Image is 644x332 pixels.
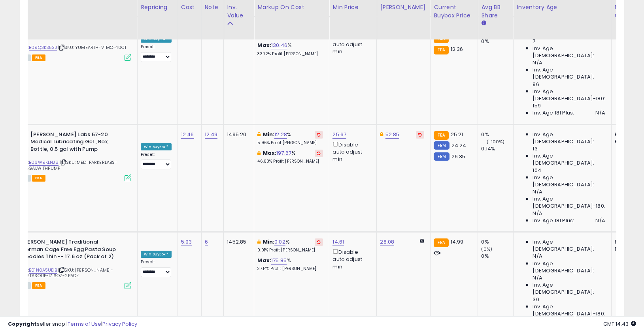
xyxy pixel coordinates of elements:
div: Preset: [141,259,172,277]
span: N/A [595,109,605,116]
div: Inventory Age [517,3,608,11]
span: Inv. Age [DEMOGRAPHIC_DATA]: [533,174,605,188]
span: Inv. Age 181 Plus: [533,109,574,116]
b: Max: [257,41,271,49]
a: 175.85 [271,257,287,264]
b: Min: [263,131,275,138]
div: Title [11,3,134,11]
strong: Copyright [8,320,37,328]
span: 104 [533,167,541,174]
div: Preset: [141,44,172,62]
a: 28.08 [380,238,394,246]
a: 12.28 [274,131,287,139]
div: Avg BB Share [481,3,510,20]
span: N/A [533,210,542,217]
div: Note [205,3,221,11]
span: 30 [533,296,539,303]
a: 12.46 [181,131,194,139]
span: Inv. Age [DEMOGRAPHIC_DATA]: [533,66,605,81]
div: Win BuyBox * [141,251,172,258]
span: 12.36 [451,45,463,53]
span: Inv. Age [DEMOGRAPHIC_DATA]: [533,45,605,59]
span: N/A [533,188,542,195]
div: FBA: 4 [615,131,641,138]
div: % [257,257,323,272]
div: Current Buybox Price [434,3,474,20]
p: 5.96% Profit [PERSON_NAME] [257,140,323,146]
span: FBA [32,54,45,61]
small: Avg BB Share. [481,20,486,27]
div: % [257,42,323,56]
b: [PERSON_NAME] Traditional German Cage Free Egg Pasta Soup Noodles Thin -- 17.6 oz (Pack of 2) [21,238,117,263]
span: Inv. Age [DEMOGRAPHIC_DATA]: [533,260,605,274]
div: Min Price [332,3,373,11]
div: Disable auto adjust min [332,140,370,163]
div: Disable auto adjust min [332,32,370,55]
div: Cost [181,3,198,11]
div: Inv. value [227,3,251,20]
div: Markup on Cost [257,3,326,11]
a: 52.85 [385,131,400,139]
span: N/A [595,217,605,224]
span: N/A [533,253,542,260]
span: 13 [533,145,537,152]
span: 26.35 [451,153,466,160]
div: Win BuyBox * [141,143,172,150]
p: 33.72% Profit [PERSON_NAME] [257,51,323,57]
small: FBA [434,238,448,247]
a: 130.46 [271,41,287,49]
p: 46.60% Profit [PERSON_NAME] [257,159,323,164]
a: B06W9KLNJ8 [29,159,59,166]
div: % [257,131,323,146]
a: B09Q3KS53J [29,44,57,51]
span: | SKU: YUMEARTH-VTMC-40CT [58,44,127,51]
a: 197.67 [276,149,291,157]
span: Inv. Age [DEMOGRAPHIC_DATA]-180: [533,303,605,317]
span: 2025-09-10 14:43 GMT [603,320,636,328]
span: | SKU: [PERSON_NAME]-EGGPASTASOUP-17.6OZ-2PACK [13,267,113,279]
a: 14.61 [332,238,344,246]
div: 0.14% [481,145,513,152]
a: Privacy Policy [102,320,137,328]
a: 5.93 [181,238,192,246]
small: FBM [434,152,449,161]
span: N/A [533,274,542,281]
div: FBA: 4 [615,238,641,246]
span: Inv. Age 181 Plus: [533,217,574,224]
div: 0% [481,253,513,260]
small: (0%) [481,246,492,252]
a: 0.02 [274,238,285,246]
div: seller snap | | [8,321,137,328]
span: 96 [533,81,539,88]
div: 1452.85 [227,238,248,246]
span: FBA [32,175,45,182]
span: 25.21 [451,131,463,138]
small: FBA [434,131,448,140]
span: Inv. Age [DEMOGRAPHIC_DATA]: [533,131,605,145]
span: 7 [533,38,535,45]
span: | SKU: MED-PARKERLABS-LUBE-.5GALWITHPUMP [13,159,117,171]
p: 37.14% Profit [PERSON_NAME] [257,266,323,272]
span: 24.24 [451,142,466,149]
small: FBA [434,46,448,54]
span: Inv. Age [DEMOGRAPHIC_DATA]: [533,238,605,253]
div: ASIN: [13,238,131,288]
span: Inv. Age [DEMOGRAPHIC_DATA]-180: [533,88,605,102]
div: 1495.20 [227,131,248,138]
i: This overrides the store level min markup for this listing [257,239,261,244]
div: FBM: 3 [615,246,641,253]
div: 0% [481,38,513,45]
b: Max: [263,149,277,157]
div: Repricing [141,3,174,11]
a: B01N0A5UDB [29,267,57,274]
b: Min: [263,238,275,246]
span: 14.99 [451,238,464,246]
a: 25.67 [332,131,346,139]
i: Revert to store-level Min Markup [317,240,321,244]
span: N/A [533,59,542,66]
span: FBA [32,282,45,289]
a: Terms of Use [68,320,101,328]
div: % [257,150,323,164]
div: % [257,238,323,253]
div: FBM: 3 [615,138,641,145]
